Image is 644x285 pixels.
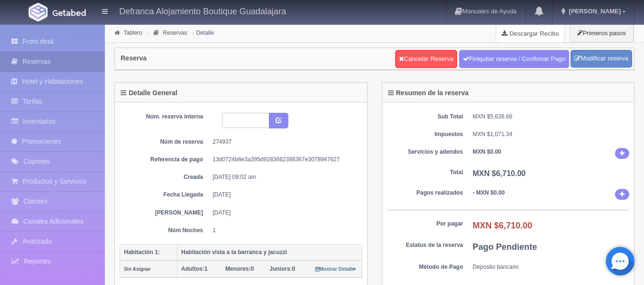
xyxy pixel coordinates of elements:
dt: Por pagar [387,220,463,228]
dt: Referencia de pago [127,156,203,164]
a: Finiquitar reserva / Confirmar Pago [459,50,569,68]
dd: 13d0724b8e3a395d9283662388367e3078947627 [213,156,355,164]
span: 0 [269,265,295,272]
dd: 1 [213,226,355,235]
a: Mostrar Detalle [315,265,357,272]
img: Getabed [52,9,86,16]
dt: Impuestos [387,130,463,138]
dd: MXN $5,638.66 [473,113,630,121]
dd: MXN $1,071.34 [473,130,630,138]
a: Tablero [123,29,142,36]
span: 0 [225,265,254,272]
strong: Menores: [225,265,251,272]
a: Descargar Recibo [496,24,564,43]
dd: [DATE] 09:02 am [213,173,355,181]
dt: Pagos realizados [387,189,463,197]
small: Sin Asignar [124,266,151,272]
dt: Estatus de la reserva [387,241,463,249]
h4: Resumen de la reserva [388,89,469,97]
strong: Adultos: [181,265,204,272]
a: Modificar reserva [571,50,632,68]
li: Detalle [190,28,216,37]
h4: Reserva [121,55,147,62]
dd: [DATE] [213,191,355,199]
b: Habitación 1: [124,249,160,256]
b: MXN $0.00 [473,148,501,155]
dt: Método de Pago [387,263,463,271]
span: [PERSON_NAME] [566,8,621,15]
dt: [PERSON_NAME] [127,209,203,217]
a: Cancelar Reserva [395,50,457,68]
small: Mostrar Detalle [315,266,357,272]
dt: Núm de reserva [127,138,203,146]
strong: Juniors: [269,265,292,272]
dt: Fecha Llegada [127,191,203,199]
b: - MXN $0.00 [473,189,505,196]
dt: Núm Noches [127,226,203,235]
dt: Total [387,168,463,177]
h4: Detalle General [121,89,177,97]
th: Habitación vista a la barranca y jacuzzi [177,244,362,261]
dt: Núm. reserva interna [127,113,203,121]
dt: Servicios y adendos [387,148,463,156]
a: Reservas [163,29,187,36]
dd: 274937 [213,138,355,146]
b: MXN $6,710.00 [473,221,532,230]
span: 1 [181,265,207,272]
button: Primeros pasos [570,24,634,42]
dd: [DATE] [213,209,355,217]
h4: Defranca Alojamiento Boutique Guadalajara [119,5,286,17]
img: Getabed [29,3,48,21]
dd: Deposito bancario [473,263,630,271]
b: MXN $6,710.00 [473,169,526,177]
dt: Creada [127,173,203,181]
dt: Sub Total [387,113,463,121]
b: Pago Pendiente [473,242,537,252]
